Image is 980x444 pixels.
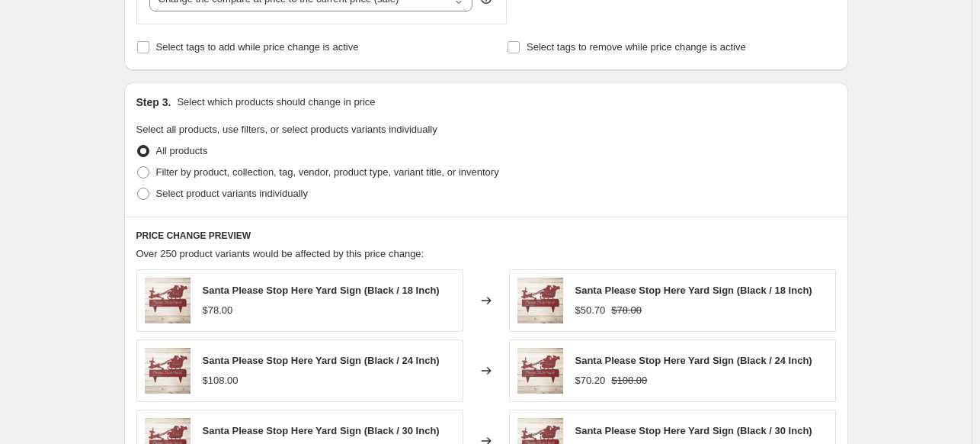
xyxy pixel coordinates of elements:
img: Santa_Sleigh_Please_Stop_Here_Metal_Ou_Red_Simple_Wood_BKGD_Mockup_png_80x.jpg [517,348,563,394]
h2: Step 3. [136,95,171,110]
p: Select which products should change in price [177,95,375,110]
span: Santa Please Stop Here Yard Sign (Black / 24 Inch) [575,355,812,366]
span: $50.70 [575,304,606,316]
span: $70.20 [575,375,606,386]
span: $108.00 [611,375,647,386]
span: $108.00 [203,375,239,386]
span: Filter by product, collection, tag, vendor, product type, variant title, or inventory [156,166,499,178]
span: Santa Please Stop Here Yard Sign (Black / 18 Inch) [575,285,812,296]
span: Santa Please Stop Here Yard Sign (Black / 24 Inch) [203,355,440,366]
span: Santa Please Stop Here Yard Sign (Black / 30 Inch) [575,425,812,436]
span: Select all products, use filters, or select products variants individually [136,124,437,135]
span: Select tags to add while price change is active [156,41,359,53]
span: Santa Please Stop Here Yard Sign (Black / 18 Inch) [203,285,440,296]
span: Select tags to remove while price change is active [527,41,746,53]
h6: PRICE CHANGE PREVIEW [136,230,836,242]
img: Santa_Sleigh_Please_Stop_Here_Metal_Ou_Red_Simple_Wood_BKGD_Mockup_png_80x.jpg [517,278,563,323]
span: $78.00 [611,304,642,316]
img: Santa_Sleigh_Please_Stop_Here_Metal_Ou_Red_Simple_Wood_BKGD_Mockup_png_80x.jpg [145,278,191,323]
span: All products [156,145,208,156]
img: Santa_Sleigh_Please_Stop_Here_Metal_Ou_Red_Simple_Wood_BKGD_Mockup_png_80x.jpg [145,348,191,394]
span: Over 250 product variants would be affected by this price change: [136,248,424,259]
span: $78.00 [203,304,233,316]
span: Select product variants individually [156,188,308,199]
span: Santa Please Stop Here Yard Sign (Black / 30 Inch) [203,425,440,436]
